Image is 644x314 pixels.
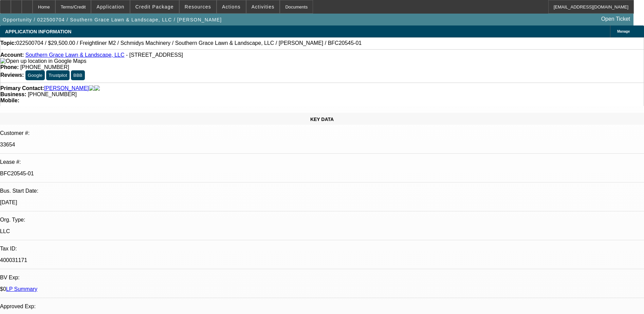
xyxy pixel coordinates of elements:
[0,98,19,103] strong: Mobile:
[135,4,174,10] span: Credit Package
[25,52,125,58] a: Southern Grace Lawn & Landscape, LLC
[91,0,129,13] button: Application
[89,85,94,91] img: facebook-icon.png
[599,13,633,25] a: Open Ticket
[126,52,183,58] span: - [STREET_ADDRESS]
[94,85,100,91] img: linkedin-icon.png
[20,64,69,70] span: [PHONE_NUMBER]
[617,30,630,33] span: Manage
[3,17,222,22] span: Opportunity / 022500704 / Southern Grace Lawn & Landscape, LLC / [PERSON_NAME]
[44,85,89,91] a: [PERSON_NAME]
[180,0,216,13] button: Resources
[0,40,16,46] strong: Topic:
[5,29,71,34] span: APPLICATION INFORMATION
[28,91,77,97] span: [PHONE_NUMBER]
[310,117,334,122] span: KEY DATA
[0,85,44,91] strong: Primary Contact:
[222,4,241,10] span: Actions
[0,72,24,78] strong: Reviews:
[46,70,69,80] button: Trustpilot
[185,4,211,10] span: Resources
[252,4,275,10] span: Activities
[0,91,26,97] strong: Business:
[217,0,246,13] button: Actions
[6,286,37,292] a: LP Summary
[25,70,45,80] button: Google
[246,0,280,13] button: Activities
[0,52,24,58] strong: Account:
[96,4,124,10] span: Application
[0,58,86,64] img: Open up location in Google Maps
[0,64,19,70] strong: Phone:
[130,0,179,13] button: Credit Package
[0,58,86,64] a: View Google Maps
[16,40,362,46] span: 022500704 / $29,500.00 / Freightliner M2 / Schmidys Machinery / Southern Grace Lawn & Landscape, ...
[71,70,85,80] button: BBB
